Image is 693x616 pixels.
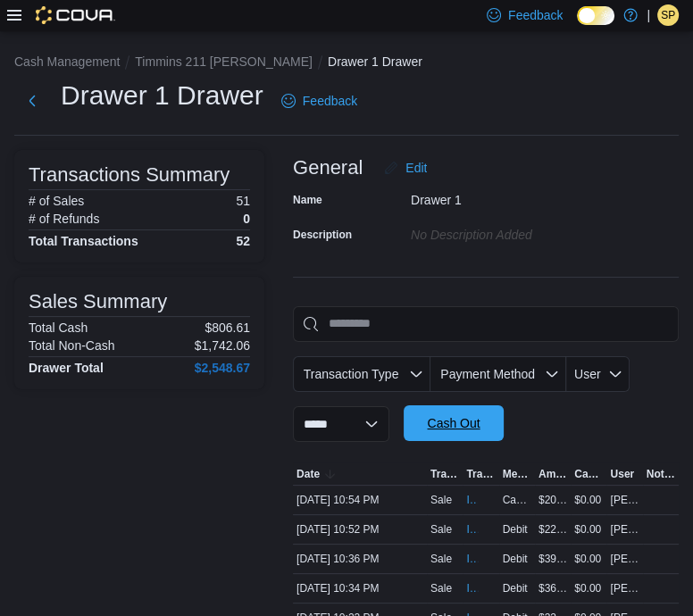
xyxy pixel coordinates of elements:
div: [DATE] 10:52 PM [293,519,427,540]
div: $0.00 [571,548,606,570]
span: Amount [539,467,567,481]
div: [DATE] 10:36 PM [293,548,427,570]
span: Transaction Type [430,467,459,481]
button: Cash Out [404,405,504,441]
button: User [606,463,642,485]
span: $39.21 [539,552,567,566]
img: Cova [36,6,115,24]
h3: General [293,157,363,179]
span: [PERSON_NAME] [PERSON_NAME] [610,522,639,537]
span: Notes [647,467,675,481]
h4: Total Transactions [29,234,138,248]
h4: $2,548.67 [195,361,250,375]
p: 0 [243,212,250,226]
input: Dark Mode [577,6,614,25]
span: Dark Mode [577,25,578,26]
span: Edit [405,159,427,177]
span: Debit [503,522,528,537]
h6: # of Sales [29,194,84,208]
button: Method [499,463,535,485]
span: User [610,467,634,481]
button: Drawer 1 Drawer [328,54,422,69]
div: No Description added [411,221,650,242]
label: Description [293,228,352,242]
div: $0.00 [571,489,606,511]
div: [DATE] 10:54 PM [293,489,427,511]
label: Name [293,193,322,207]
span: [PERSON_NAME] [PERSON_NAME] [610,493,639,507]
span: Cash, Debit [503,493,531,507]
button: IN8C60-5392398 [466,519,495,540]
button: Transaction # [463,463,498,485]
div: [DATE] 10:34 PM [293,578,427,599]
input: This is a search bar. As you type, the results lower in the page will automatically filter. [293,306,679,342]
p: Sale [430,552,452,566]
span: Debit [503,581,528,595]
button: Cash Back [571,463,606,485]
h1: Drawer 1 Drawer [61,78,263,113]
a: Feedback [274,83,364,119]
span: IN8C60-5392398 [466,522,477,537]
p: $806.61 [205,320,250,335]
h3: Sales Summary [29,291,167,312]
button: Edit [377,150,434,186]
p: Sale [430,522,452,537]
button: IN8C60-5392367 [466,578,495,599]
h6: Total Non-Cash [29,338,115,353]
button: Notes [643,463,679,485]
p: Sale [430,493,452,507]
span: Cash Out [427,414,480,432]
span: [PERSON_NAME] [PERSON_NAME] [610,581,639,595]
span: $20.96 [539,493,567,507]
div: Sarah Pieterse [657,4,679,26]
button: IN8C60-5392373 [466,548,495,570]
h6: Total Cash [29,320,88,335]
button: Next [14,83,50,119]
span: User [574,367,601,381]
span: IN8C60-5392367 [466,581,477,595]
span: IN8C60-5392373 [466,552,477,566]
h4: Drawer Total [29,361,104,375]
h3: Transactions Summary [29,164,230,186]
span: [PERSON_NAME] [PERSON_NAME] [610,552,639,566]
button: Date [293,463,427,485]
span: Feedback [508,6,563,24]
button: User [566,356,630,392]
span: $22.55 [539,522,567,537]
span: Feedback [303,92,357,110]
span: Transaction # [466,467,495,481]
span: $36.15 [539,581,567,595]
button: Transaction Type [293,356,430,392]
p: Sale [430,581,452,595]
button: Amount [535,463,571,485]
button: Payment Method [430,356,566,392]
h6: # of Refunds [29,212,99,226]
p: | [647,4,650,26]
p: $1,742.06 [195,338,250,353]
span: Payment Method [440,367,535,381]
button: Timmins 211 [PERSON_NAME] [135,54,313,69]
div: $0.00 [571,578,606,599]
nav: An example of EuiBreadcrumbs [14,53,679,74]
h4: 52 [236,234,250,248]
button: Cash Management [14,54,120,69]
span: Method [503,467,531,481]
span: Cash Back [574,467,603,481]
span: SP [661,4,675,26]
span: IN8C60-5392404 [466,493,477,507]
button: Transaction Type [427,463,463,485]
div: Drawer 1 [411,186,650,207]
button: IN8C60-5392404 [466,489,495,511]
div: $0.00 [571,519,606,540]
span: Transaction Type [304,367,399,381]
span: Debit [503,552,528,566]
span: Date [296,467,320,481]
p: 51 [236,194,250,208]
